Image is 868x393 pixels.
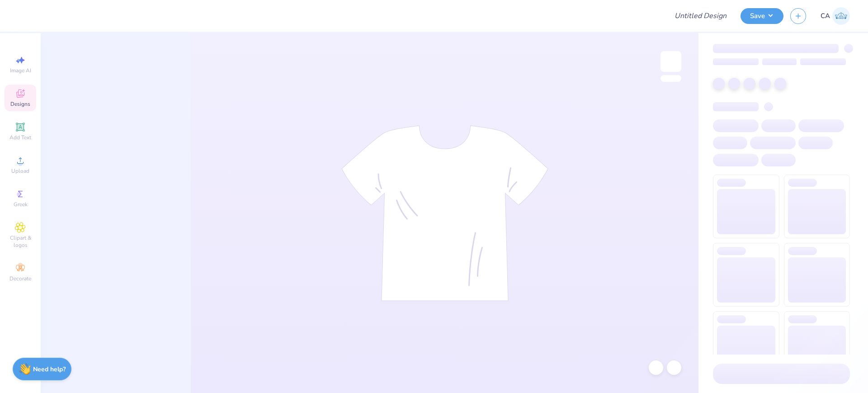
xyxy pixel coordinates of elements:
[14,201,28,208] span: Greek
[821,7,850,25] a: CA
[10,67,31,74] span: Image AI
[341,125,548,301] img: tee-skeleton.svg
[5,234,36,249] span: Clipart & logos
[33,365,66,374] strong: Need help?
[9,275,31,282] span: Decorate
[741,8,783,24] button: Save
[9,134,31,141] span: Add Text
[667,7,734,25] input: Untitled Design
[821,11,830,21] span: CA
[832,7,850,25] img: Chollene Anne Aranda
[11,167,29,175] span: Upload
[10,100,30,108] span: Designs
